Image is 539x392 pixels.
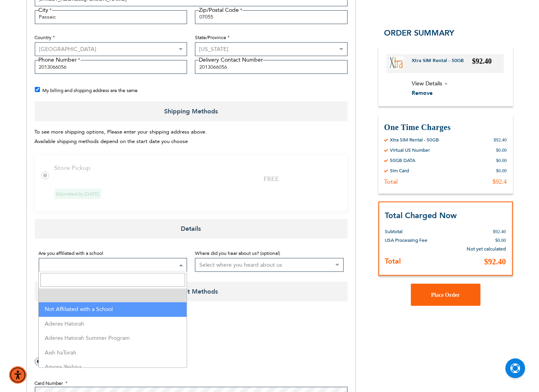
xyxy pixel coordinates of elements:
h3: One Time Charges [384,122,507,133]
li: Aish haTorah [39,346,187,360]
span: Place Order [431,292,460,298]
span: Where did you hear about us? (optional) [195,250,280,256]
span: $0.00 [496,238,506,243]
li: Not Affiliated with a School [39,302,187,317]
span: Order Summary [384,28,455,38]
strong: Total Charged Now [385,210,457,221]
img: Xtra SIM Rental - 50GB [390,56,403,70]
div: Xtra SIM Rental - 50GB [390,137,439,143]
li: Aderes Hatorah [39,317,187,332]
button: Place Order [411,284,480,306]
span: USA Processing Fee [385,237,428,244]
span: View Details [412,80,443,87]
span: $92.40 [472,57,492,65]
span: To see more shipping options, Please enter your shipping address above. Available shipping method... [35,128,207,145]
div: $92.4 [493,178,507,186]
div: Accessibility Menu [9,366,26,384]
span: Card Number [35,380,63,386]
div: Sim Card [390,168,409,174]
span: Remove [412,90,433,97]
span: Payment Methods [35,282,348,302]
a: Xtra SIM Rental - 50GB [412,57,470,70]
span: Estimated by [DATE] [55,189,101,199]
div: $92.40 [494,137,507,143]
span: $92.40 [484,258,506,266]
div: $0.00 [496,147,507,153]
li: Aderes Hatorah Summer Program [39,331,187,346]
span: My billing and shipping address are the same [43,87,138,94]
span: Shipping Methods [35,102,348,121]
span: FREE [263,175,279,182]
li: Amons Yeshiva [39,360,187,375]
div: Virtual US Number [390,147,430,153]
td: Store Pickup [55,164,338,171]
span: Details [35,219,348,239]
div: $0.00 [496,168,507,174]
th: Subtotal [385,222,447,236]
div: $0.00 [496,157,507,164]
iframe: reCAPTCHA [35,319,155,350]
div: Total [384,178,398,186]
div: 50GB DATA [390,157,416,164]
input: Search [40,273,185,287]
strong: Total [385,257,401,267]
span: $92.40 [493,229,506,235]
span: Not yet calculated [467,246,506,253]
span: Are you affiliated with a school [39,250,104,256]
